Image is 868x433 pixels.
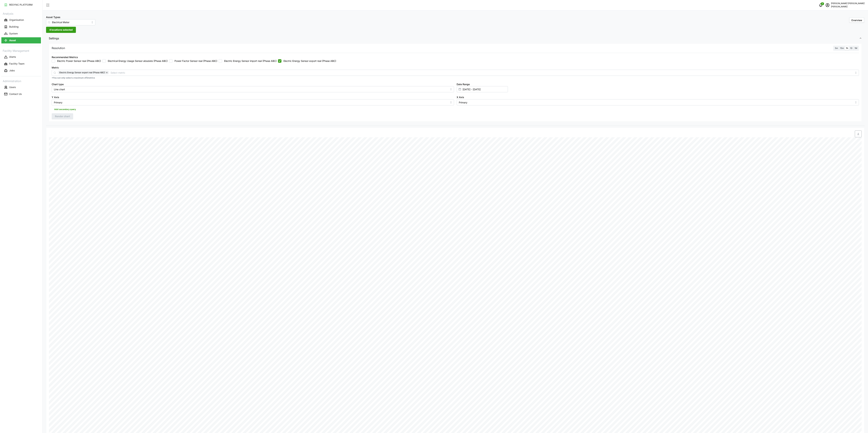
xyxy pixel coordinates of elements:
[457,95,464,99] label: X Axis
[9,32,18,35] p: System
[9,25,19,28] p: Building
[1,23,41,30] a: Building
[1,54,41,60] button: Alerts
[46,34,865,43] button: Settings
[9,55,16,59] p: Alerts
[49,34,859,43] span: Settings
[9,39,16,42] p: Asset
[1,60,41,67] a: Facility Team
[9,3,33,6] p: RESYNC PLATFORM
[1,84,41,90] button: Users
[106,59,168,63] label: Electrical Energy Usage Sensor absolute (Phase ABC)
[846,47,848,49] span: 1h
[55,113,70,119] span: Render chart
[1,68,41,74] button: Jobs
[52,82,64,86] label: Chart type
[1,30,41,37] button: System
[1,2,41,8] button: RESYNC PLATFORM
[9,92,22,96] p: Contact Us
[52,113,73,119] button: Render chart
[1,30,41,37] a: System
[1,37,41,43] button: Asset
[822,3,823,5] span: 0
[835,47,838,49] span: 5m
[831,5,865,8] p: [PERSON_NAME]
[49,27,73,33] span: 4 locations selected
[55,59,101,63] label: Electric Power Sensor real (Phase ABC)
[1,61,41,67] button: Facility Team
[52,76,859,79] p: *You can only select a maximum of 5 metrics
[1,24,41,30] button: Building
[281,59,336,63] label: Electric Energy Sensor export real (Phase ABC)
[1,48,41,53] p: Facility Management
[817,2,824,9] button: notifications
[52,66,59,69] label: Metric
[831,2,865,5] p: [PERSON_NAME] [PERSON_NAME]
[1,67,41,74] a: Jobs
[1,84,41,91] a: Users
[46,43,865,126] div: Settings
[9,18,24,22] p: Organisation
[52,46,65,50] p: Resolution
[111,71,853,74] input: Select metric
[52,107,78,112] button: Add secondary query
[457,82,470,86] label: Date Range
[1,17,41,23] button: Organisation
[52,99,454,105] input: Select Y axis
[54,107,76,112] span: Add secondary query
[9,86,16,89] p: Users
[172,59,217,63] label: Power Factor Sensor real (Phase ABC)
[46,27,76,33] button: 4 locations selected
[1,1,41,8] a: RESYNC PLATFORM
[1,54,41,60] a: Alerts
[52,95,59,99] label: Y Axis
[52,55,78,59] div: Recommended Metrics
[850,47,852,49] span: 1D
[52,86,454,92] input: Select chart type
[46,15,60,19] label: Asset Types
[9,69,15,72] p: Jobs
[222,59,277,63] label: Electric Energy Sensor import real (Phase ABC)
[59,71,105,74] span: Electric Energy Sensor export real (Phase ABC)
[851,19,862,22] span: Overview
[1,78,41,83] p: Administration
[840,47,844,49] span: 15m
[824,2,831,9] button: schedule
[855,47,857,49] span: 1M
[1,11,41,16] p: Analysis
[1,91,41,97] button: Contact Us
[457,99,859,105] input: Select X axis
[457,86,508,92] input: Select date range
[9,62,24,65] p: Facility Team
